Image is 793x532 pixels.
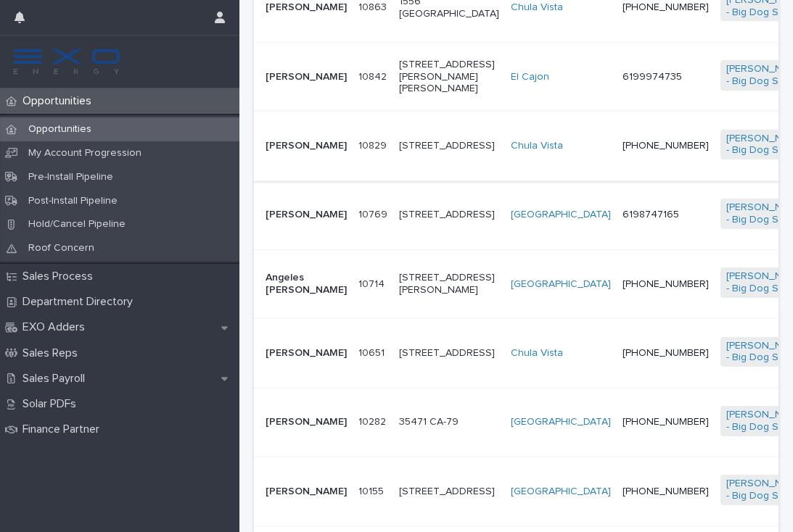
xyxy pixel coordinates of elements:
a: 6199974735 [623,72,682,82]
p: [STREET_ADDRESS] [399,140,499,152]
p: [STREET_ADDRESS] [399,209,499,221]
p: Sales Process [17,270,104,283]
p: [STREET_ADDRESS][PERSON_NAME] [399,272,499,296]
p: [PERSON_NAME] [266,71,347,83]
a: 6198747165 [623,209,679,220]
p: 10282 [358,413,389,428]
p: Roof Concern [17,242,106,254]
p: Post-Install Pipeline [17,195,129,207]
p: 10842 [358,68,390,83]
a: [PHONE_NUMBER] [623,486,709,496]
p: Opportunities [17,94,103,108]
p: [PERSON_NAME] [266,416,347,428]
p: 10769 [358,206,390,221]
a: [PHONE_NUMBER] [623,417,709,427]
a: Chula Vista [511,140,563,152]
p: [PERSON_NAME] [266,209,347,221]
p: Department Directory [17,295,144,309]
a: [GEOGRAPHIC_DATA] [511,486,611,498]
a: El Cajon [511,71,549,83]
p: Finance Partner [17,423,111,436]
p: Sales Reps [17,346,89,360]
p: 10651 [358,344,387,359]
p: 10155 [358,483,387,498]
p: [STREET_ADDRESS][PERSON_NAME][PERSON_NAME] [399,59,499,95]
p: [PERSON_NAME] [266,140,347,152]
p: [STREET_ADDRESS] [399,486,499,498]
p: Opportunities [17,123,103,136]
p: Angeles [PERSON_NAME] [266,272,347,296]
p: [PERSON_NAME] [266,347,347,359]
a: [PHONE_NUMBER] [623,141,709,151]
a: [PHONE_NUMBER] [623,348,709,358]
a: [PHONE_NUMBER] [623,279,709,289]
a: [GEOGRAPHIC_DATA] [511,209,611,221]
p: 10829 [358,137,390,152]
a: Chula Vista [511,1,563,14]
p: [PERSON_NAME] [266,486,347,498]
p: Sales Payroll [17,372,96,386]
p: 35471 CA-79 [399,416,499,428]
a: [PHONE_NUMBER] [623,2,709,12]
p: [STREET_ADDRESS] [399,347,499,359]
a: Chula Vista [511,347,563,359]
a: [GEOGRAPHIC_DATA] [511,278,611,291]
p: 10714 [358,275,387,291]
p: Pre-Install Pipeline [17,171,125,183]
p: Solar PDFs [17,397,88,411]
p: Hold/Cancel Pipeline [17,218,137,230]
p: My Account Progression [17,147,153,159]
img: FKS5r6ZBThi8E5hshIGi [12,47,122,76]
a: [GEOGRAPHIC_DATA] [511,416,611,428]
p: EXO Adders [17,320,96,334]
p: [PERSON_NAME] [266,1,347,14]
